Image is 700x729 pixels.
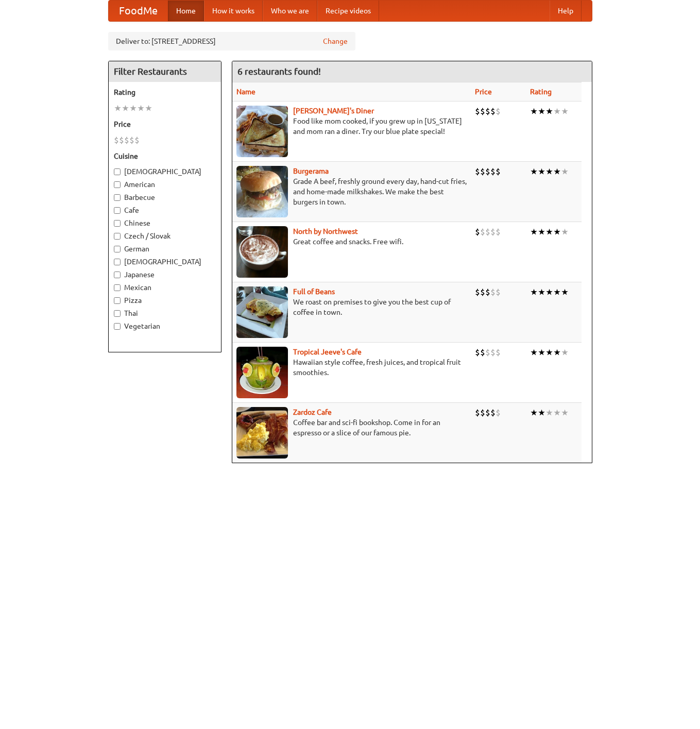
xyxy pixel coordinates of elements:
[538,347,545,358] li: ★
[114,269,216,280] label: Japanese
[114,310,121,317] input: Thai
[496,347,501,358] li: $
[119,134,124,146] li: $
[109,1,168,21] a: FoodMe
[475,106,480,117] li: $
[538,407,545,418] li: ★
[114,87,216,97] h5: Rating
[236,166,288,217] img: burgerama.jpg
[545,166,553,177] li: ★
[114,192,216,202] label: Barbecue
[530,226,538,238] li: ★
[496,226,501,238] li: $
[530,407,538,418] li: ★
[561,347,569,358] li: ★
[480,286,485,298] li: $
[538,106,545,117] li: ★
[561,226,569,238] li: ★
[293,167,329,175] a: Burgerama
[293,287,335,296] a: Full of Beans
[490,286,496,298] li: $
[114,119,216,129] h5: Price
[553,106,561,117] li: ★
[236,357,467,378] p: Hawaiian style coffee, fresh juices, and tropical fruit smoothies.
[124,134,129,146] li: $
[561,106,569,117] li: ★
[237,66,321,76] ng-pluralize: 6 restaurants found!
[553,166,561,177] li: ★
[530,166,538,177] li: ★
[475,407,480,418] li: $
[114,321,216,331] label: Vegetarian
[480,226,485,238] li: $
[553,407,561,418] li: ★
[530,88,552,96] a: Rating
[108,32,355,50] div: Deliver to: [STREET_ADDRESS]
[114,205,216,215] label: Cafe
[114,297,121,304] input: Pizza
[485,106,490,117] li: $
[475,286,480,298] li: $
[114,259,121,265] input: [DEMOGRAPHIC_DATA]
[538,166,545,177] li: ★
[236,176,467,207] p: Grade A beef, freshly ground every day, hand-cut fries, and home-made milkshakes. We make the bes...
[545,226,553,238] li: ★
[236,407,288,459] img: zardoz.jpg
[293,348,362,356] a: Tropical Jeeve's Cafe
[530,286,538,298] li: ★
[553,286,561,298] li: ★
[293,408,332,416] a: Zardoz Cafe
[553,347,561,358] li: ★
[561,166,569,177] li: ★
[114,220,121,227] input: Chinese
[137,103,145,114] li: ★
[236,116,467,137] p: Food like mom cooked, if you grew up in [US_STATE] and mom ran a diner. Try our blue plate special!
[561,407,569,418] li: ★
[114,323,121,330] input: Vegetarian
[496,407,501,418] li: $
[114,168,121,175] input: [DEMOGRAPHIC_DATA]
[129,134,134,146] li: $
[545,286,553,298] li: ★
[480,106,485,117] li: $
[490,106,496,117] li: $
[293,227,358,235] a: North by Northwest
[114,257,216,267] label: [DEMOGRAPHIC_DATA]
[145,103,152,114] li: ★
[485,407,490,418] li: $
[236,286,288,338] img: beans.jpg
[475,166,480,177] li: $
[236,236,467,247] p: Great coffee and snacks. Free wifi.
[490,347,496,358] li: $
[236,417,467,438] p: Coffee bar and sci-fi bookshop. Come in for an espresso or a slice of our famous pie.
[114,233,121,240] input: Czech / Slovak
[475,88,492,96] a: Price
[236,297,467,317] p: We roast on premises to give you the best cup of coffee in town.
[475,347,480,358] li: $
[114,103,122,114] li: ★
[490,166,496,177] li: $
[480,347,485,358] li: $
[134,134,140,146] li: $
[550,1,582,21] a: Help
[129,103,137,114] li: ★
[168,1,204,21] a: Home
[114,218,216,228] label: Chinese
[114,166,216,177] label: [DEMOGRAPHIC_DATA]
[114,181,121,188] input: American
[114,282,216,293] label: Mexican
[109,61,221,82] h4: Filter Restaurants
[475,226,480,238] li: $
[236,106,288,157] img: sallys.jpg
[545,407,553,418] li: ★
[490,226,496,238] li: $
[114,244,216,254] label: German
[114,151,216,161] h5: Cuisine
[485,286,490,298] li: $
[485,347,490,358] li: $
